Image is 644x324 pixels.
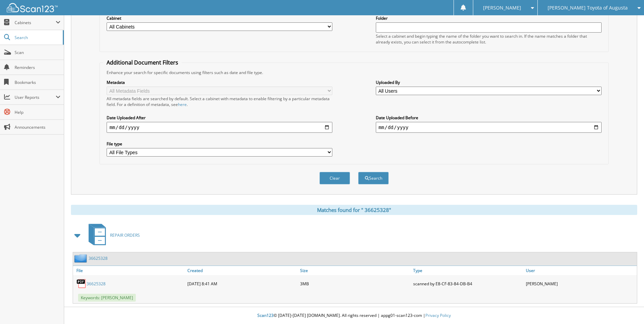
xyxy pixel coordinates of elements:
[186,277,298,290] div: [DATE] 8:41 AM
[257,312,274,318] span: Scan123
[85,222,140,249] a: REPAIR ORDERS
[15,35,59,40] span: Search
[411,266,524,275] a: Type
[74,254,89,263] img: folder2.png
[110,232,140,238] span: REPAIR ORDERS
[298,277,411,290] div: 3MB
[107,15,332,21] label: Cabinet
[7,3,58,12] img: scan123-logo-white.svg
[73,266,186,275] a: File
[107,115,332,121] label: Date Uploaded After
[15,50,60,55] span: Scan
[15,79,60,85] span: Bookmarks
[15,65,60,70] span: Reminders
[376,122,602,133] input: end
[87,281,106,287] a: 36625328
[15,94,56,100] span: User Reports
[15,124,60,130] span: Announcements
[103,59,182,66] legend: Additional Document Filters
[524,277,637,290] div: [PERSON_NAME]
[78,294,136,302] span: Keywords: [PERSON_NAME]
[483,6,521,10] span: [PERSON_NAME]
[319,172,350,184] button: Clear
[186,266,298,275] a: Created
[76,278,87,289] img: PDF.png
[425,312,451,318] a: Privacy Policy
[610,291,644,324] iframe: Chat Widget
[89,255,108,261] a: 36625328
[411,277,524,290] div: scanned by E8-CF-83-84-DB-B4
[376,115,602,121] label: Date Uploaded Before
[524,266,637,275] a: User
[376,15,602,21] label: Folder
[548,6,628,10] span: [PERSON_NAME] Toyota of Augusta
[15,109,60,115] span: Help
[358,172,389,184] button: Search
[71,205,637,215] div: Matches found for " 36625328"
[64,307,644,324] div: © [DATE]-[DATE] [DOMAIN_NAME]. All rights reserved | appg01-scan123-com |
[178,102,187,107] a: here
[107,96,332,107] div: All metadata fields are searched by default. Select a cabinet with metadata to enable filtering b...
[15,20,56,25] span: Cabinets
[103,70,605,75] div: Enhance your search for specific documents using filters such as date and file type.
[107,122,332,133] input: start
[376,79,602,85] label: Uploaded By
[107,141,332,147] label: File type
[298,266,411,275] a: Size
[376,33,602,45] div: Select a cabinet and begin typing the name of the folder you want to search in. If the name match...
[107,79,332,85] label: Metadata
